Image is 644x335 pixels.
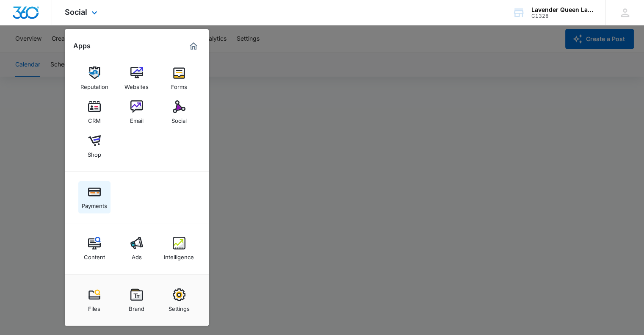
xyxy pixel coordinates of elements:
div: Forms [171,79,187,90]
a: Content [78,233,111,265]
a: Settings [163,284,195,316]
div: Payments [82,198,107,209]
a: Websites [121,62,153,94]
div: Shop [88,147,101,158]
h2: Apps [73,42,91,50]
a: Payments [78,181,111,213]
a: Intelligence [163,233,195,265]
div: account id [531,13,593,19]
div: Email [130,113,144,124]
div: Settings [169,301,190,312]
a: Ads [121,233,153,265]
div: Content [84,249,105,260]
div: CRM [88,113,101,124]
a: Email [121,96,153,128]
div: Ads [132,249,142,260]
a: CRM [78,96,111,128]
div: Brand [129,301,144,312]
div: account name [531,6,593,13]
div: Websites [124,79,149,90]
a: Reputation [78,62,111,94]
a: Files [78,284,111,316]
div: Social [171,113,187,124]
a: Forms [163,62,195,94]
a: Social [163,96,195,128]
a: Brand [121,284,153,316]
a: Marketing 360® Dashboard [187,39,200,53]
span: Social [65,8,87,17]
div: Intelligence [164,249,194,260]
a: Shop [78,130,111,162]
div: Files [88,301,100,312]
div: Reputation [80,79,108,90]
